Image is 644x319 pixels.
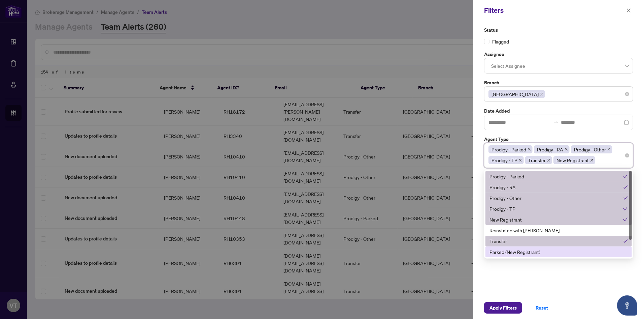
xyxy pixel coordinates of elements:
span: Prodigy - RA [537,146,563,153]
span: close [607,148,611,151]
button: Apply Filters [484,302,522,314]
span: close [528,148,531,151]
button: Reset [530,302,553,314]
span: check [623,206,628,211]
span: swap-right [553,120,558,125]
div: Prodigy - TP [489,205,623,212]
span: check [623,239,628,243]
span: New Registrant [556,156,589,164]
span: to [553,120,558,125]
span: check [623,185,628,190]
div: Prodigy - RA [489,183,623,191]
div: Reinstated with [PERSON_NAME] [489,227,628,234]
span: Prodigy - Parked [492,146,526,153]
span: Prodigy - Other [574,146,606,153]
span: close [565,148,568,151]
label: Date Added [484,107,633,115]
div: New Registrant [485,214,632,225]
span: Mississauga [488,90,545,98]
span: close-circle [625,153,629,157]
div: New Registrant [489,216,623,223]
span: Reset [536,302,548,313]
div: Parked (New Registrant) [485,246,632,257]
span: close [547,158,550,162]
span: Prodigy - Other [571,145,612,153]
div: Transfer [485,236,632,246]
span: Transfer [525,156,552,164]
span: Apply Filters [489,302,517,313]
span: New Registrant [553,156,595,164]
label: Agent Type [484,136,633,143]
span: close-circle [625,92,629,96]
span: close [519,158,522,162]
div: Prodigy - Other [485,193,632,203]
span: Flagged [492,38,509,45]
label: Status [484,26,633,34]
span: Prodigy - TP [488,156,524,164]
label: Branch [484,79,633,86]
div: Prodigy - RA [485,182,632,193]
label: Assignee [484,51,633,58]
div: Prodigy - Parked [489,173,623,180]
span: [GEOGRAPHIC_DATA] [492,90,539,98]
button: Open asap [617,295,637,316]
span: close [590,158,594,162]
div: Prodigy - Other [489,194,623,202]
span: Transfer [528,156,546,164]
div: Filters [484,5,624,16]
span: Prodigy - Parked [488,145,533,153]
span: check [623,217,628,222]
div: Parked (New Registrant) [489,248,628,256]
span: close [540,92,543,96]
div: Prodigy - TP [485,203,632,214]
span: close [626,8,631,13]
div: Reinstated with RAHR [485,225,632,236]
div: Transfer [489,237,623,245]
div: Prodigy - Parked [485,171,632,182]
span: check [623,174,628,179]
span: Prodigy - TP [492,156,517,164]
span: check [623,196,628,200]
span: Prodigy - RA [534,145,570,153]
